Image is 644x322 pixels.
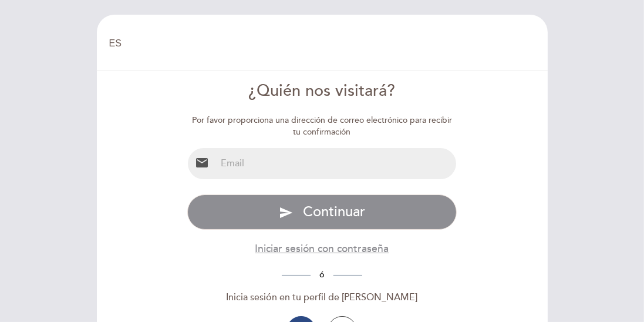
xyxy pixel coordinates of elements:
[311,270,333,280] span: ó
[303,203,365,220] span: Continuar
[216,148,456,179] input: Email
[187,115,457,138] div: Por favor proporciona una dirección de correo electrónico para recibir tu confirmación
[187,80,457,103] div: ¿Quién nos visitará?
[187,291,457,304] div: Inicia sesión en tu perfil de [PERSON_NAME]
[195,156,209,170] i: email
[279,206,293,220] i: send
[187,194,457,230] button: send Continuar
[255,241,389,256] button: Iniciar sesión con contraseña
